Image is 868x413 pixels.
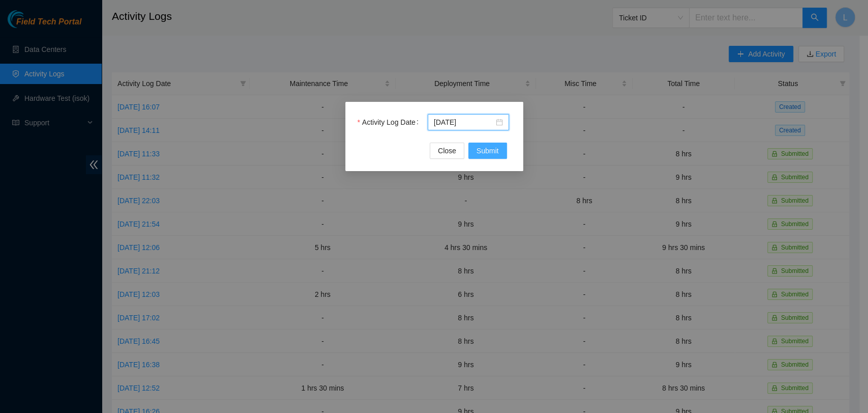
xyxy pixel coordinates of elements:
[476,145,499,156] span: Submit
[357,114,423,130] label: Activity Log Date
[438,145,456,156] span: Close
[468,143,507,159] button: Submit
[430,143,464,159] button: Close
[434,117,494,128] input: Activity Log Date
